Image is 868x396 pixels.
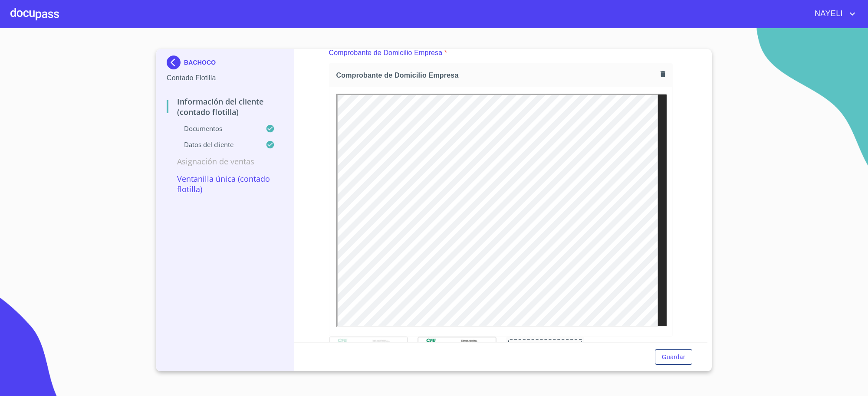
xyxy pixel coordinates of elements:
[329,48,443,58] p: Comprobante de Domicilio Empresa
[167,173,283,194] p: Ventanilla Única (Contado Flotilla)
[655,349,692,365] button: Guardar
[808,7,858,21] button: account of current user
[336,94,667,327] iframe: Comprobante de Domicilio Empresa
[167,124,266,133] p: Documentos
[167,73,283,83] p: Contado Flotilla
[184,59,216,66] p: BACHOCO
[167,56,283,73] div: BACHOCO
[167,140,266,149] p: Datos del cliente
[167,156,283,167] p: Asignación de Ventas
[662,352,685,363] span: Guardar
[808,7,847,21] span: NAYELI
[167,56,184,69] img: Docupass spot blue
[167,96,283,117] p: Información del Cliente (Contado Flotilla)
[336,71,657,80] span: Comprobante de Domicilio Empresa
